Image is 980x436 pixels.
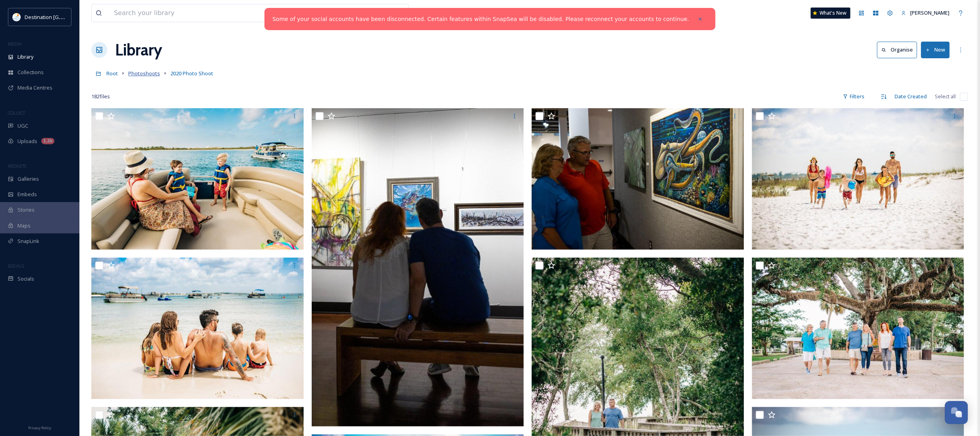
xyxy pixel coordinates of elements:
a: 2020 Photo Shoot [170,69,213,78]
button: New [921,42,950,58]
a: What's New [811,8,851,19]
span: SOCIALS [8,263,24,269]
button: Organise [877,42,917,58]
button: Open Chat [945,401,968,424]
span: Embeds [17,191,37,198]
img: 43007140b59795ca1002bb7fa86d37a9b47dba08ffab782b6c601cbce5231a2e.jpg [532,108,744,250]
a: Privacy Policy [28,423,51,432]
span: Stories [17,206,35,214]
img: download.png [13,13,21,21]
div: Filters [839,89,869,104]
span: Photoshoots [128,70,160,77]
span: MEDIA [8,41,22,47]
span: Socials [17,275,34,283]
a: Some of your social accounts have been disconnected. Certain features within SnapSea will be disa... [272,15,689,23]
span: Select all [935,93,956,100]
span: Media Centres [17,84,52,92]
img: de1723b645e82b2c63ca59fbe65f1462796a7043bb0e2237d2e3e9cce3ba5c96.jpg [752,258,965,399]
img: 9a9d6b557e8e28ddb271b946ae2268aa0f9efb1632d819dcc5c9e13e2f2ab63f.jpg [312,108,524,426]
input: Search your library [110,4,330,22]
span: [PERSON_NAME] [911,9,950,16]
span: WIDGETS [8,163,26,169]
a: View all files [358,5,405,21]
span: Maps [17,222,31,229]
a: Library [115,38,162,62]
span: 2020 Photo Shoot [170,70,213,77]
span: UGC [17,122,28,130]
div: Date Created [891,89,931,104]
a: Root [106,69,118,78]
span: SnapLink [17,237,39,245]
span: Root [106,70,118,77]
a: [PERSON_NAME] [897,5,954,21]
span: COLLECT [8,110,25,116]
img: 80e1314d3e81625c8eb9ee1aa8a59ca2592320d95337777eb082ce18e7c9288f.jpg [91,258,304,399]
div: 1.2k [41,138,54,144]
span: Uploads [17,138,37,145]
img: ac01b6b832e3b9cad09e462b12d232e7ee7404d210ce0d58cfb50faaa9857559.jpg [752,108,965,250]
span: Library [17,53,33,61]
span: Galleries [17,175,39,183]
span: Privacy Policy [28,425,51,430]
span: 182 file s [91,93,110,100]
span: Collections [17,69,44,76]
span: Destination [GEOGRAPHIC_DATA] [25,13,104,21]
img: 316ca8a1e76b3e70c9244403e8002bf28e8343a46df3434c1dfd1858cf75c80a.jpg [91,108,304,250]
a: Photoshoots [128,69,160,78]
